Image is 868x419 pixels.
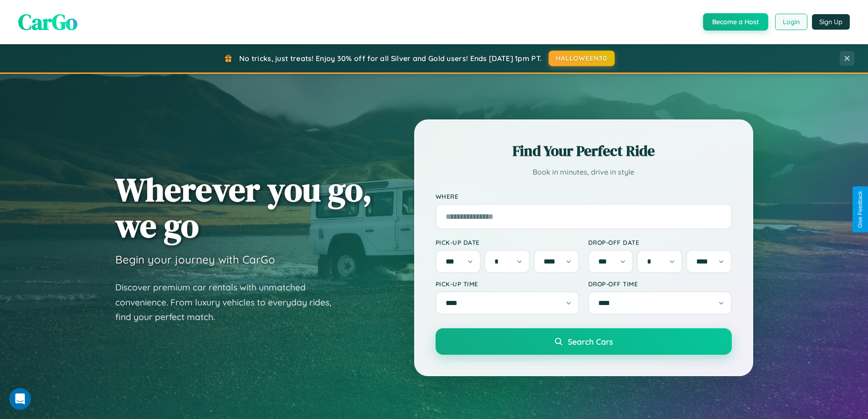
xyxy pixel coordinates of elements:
[115,253,275,266] h3: Begin your journey with CarGo
[588,280,732,288] label: Drop-off Time
[436,328,732,355] button: Search Cars
[568,336,613,347] span: Search Cars
[775,14,807,30] button: Login
[436,192,732,200] label: Where
[239,54,542,63] span: No tricks, just treats! Enjoy 30% off for all Silver and Gold users! Ends [DATE] 1pm PT.
[549,51,615,66] button: HALLOWEEN30
[436,141,732,161] h2: Find Your Perfect Ride
[588,238,732,246] label: Drop-off Date
[436,166,732,179] p: Book in minutes, drive in style
[436,238,579,246] label: Pick-up Date
[9,388,31,410] iframe: Intercom live chat
[703,13,768,31] button: Become a Host
[857,191,863,228] div: Give Feedback
[436,280,579,288] label: Pick-up Time
[18,7,77,37] span: CarGo
[115,171,372,243] h1: Wherever you go, we go
[115,280,343,325] p: Discover premium car rentals with unmatched convenience. From luxury vehicles to everyday rides, ...
[812,14,850,30] button: Sign Up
